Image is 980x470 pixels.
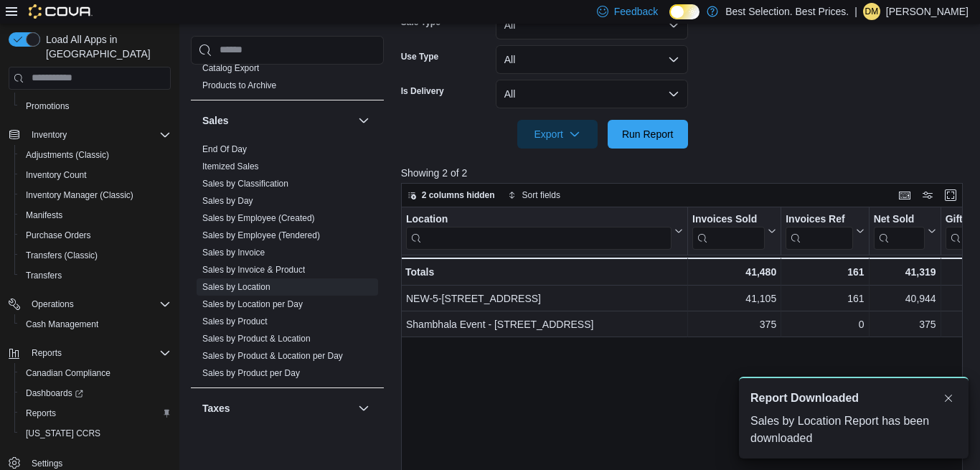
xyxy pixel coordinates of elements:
a: Sales by Employee (Tendered) [202,230,320,240]
div: 375 [692,316,776,333]
span: Feedback [614,4,658,19]
a: Sales by Location per Day [202,299,303,309]
a: Sales by Invoice [202,248,265,258]
span: Inventory Count [20,166,171,184]
span: Cash Management [20,316,171,333]
a: End Of Day [202,144,247,154]
span: Settings [32,458,62,469]
div: Invoices Ref [786,212,852,249]
a: Transfers (Classic) [20,247,103,264]
button: Purchase Orders [14,225,176,245]
span: Load All Apps in [GEOGRAPHIC_DATA] [40,32,171,61]
div: Shambhala Event - [STREET_ADDRESS] [406,316,683,333]
button: All [496,11,688,39]
button: Operations [3,294,176,314]
span: Reports [26,344,171,362]
span: Purchase Orders [26,230,91,241]
button: Invoices Sold [692,212,776,249]
a: Sales by Day [202,196,253,206]
span: Sort fields [522,189,560,201]
button: Reports [14,403,176,423]
button: Reports [26,344,67,362]
div: 40,944 [873,290,936,307]
h3: Taxes [202,401,230,415]
span: Operations [32,299,74,310]
div: Invoices Sold [692,212,765,226]
a: Adjustments (Classic) [20,146,115,164]
span: Run Report [622,127,674,141]
label: Use Type [401,51,438,62]
button: Sales [202,113,352,128]
div: Sales [191,141,384,387]
button: Run Report [608,120,688,149]
button: Sales [355,112,372,129]
span: Adjustments (Classic) [20,146,171,164]
span: Sales by Invoice & Product [202,264,305,276]
p: [PERSON_NAME] [886,3,969,20]
span: Report Downloaded [750,390,859,407]
button: Sort fields [502,187,566,204]
div: Notification [750,390,957,407]
span: Export [526,120,589,149]
span: [US_STATE] CCRS [26,428,100,439]
button: Inventory Manager (Classic) [14,185,176,205]
span: Washington CCRS [20,425,171,442]
input: Dark Mode [669,4,699,19]
button: Export [517,120,598,149]
div: Products [191,60,384,100]
span: Transfers [20,267,171,284]
a: [US_STATE] CCRS [20,425,106,442]
a: Transfers [20,267,67,284]
span: Transfers (Classic) [20,247,171,264]
button: Taxes [355,400,372,417]
h3: Sales [202,113,229,128]
label: Is Delivery [401,85,444,97]
span: Inventory Manager (Classic) [26,189,133,201]
a: Dashboards [20,385,89,402]
button: 2 columns hidden [402,187,501,204]
span: Canadian Compliance [26,367,110,379]
div: Location [406,212,672,249]
p: | [854,3,857,20]
p: Showing 2 of 2 [401,166,969,180]
span: Itemized Sales [202,161,259,172]
span: Dashboards [20,385,171,402]
div: Net Sold [873,212,924,249]
span: Sales by Product [202,316,268,327]
a: Sales by Classification [202,179,288,189]
a: Itemized Sales [202,161,259,171]
span: Sales by Product per Day [202,367,300,379]
a: Dashboards [14,383,176,403]
button: All [496,80,688,108]
span: Canadian Compliance [20,365,171,382]
button: Promotions [14,96,176,116]
button: Location [406,212,683,249]
p: Best Selection. Best Prices. [725,3,849,20]
button: Taxes [202,401,352,415]
button: Transfers (Classic) [14,245,176,265]
a: Sales by Product per Day [202,368,300,378]
button: Keyboard shortcuts [896,187,913,204]
img: Cova [29,4,93,19]
span: Sales by Location [202,281,270,293]
button: Canadian Compliance [14,363,176,383]
button: Invoices Ref [786,212,864,249]
a: Purchase Orders [20,227,97,244]
a: Sales by Product & Location [202,334,311,344]
span: Sales by Product & Location [202,333,311,344]
a: Inventory Count [20,166,93,184]
div: NEW-5-[STREET_ADDRESS] [406,290,683,307]
span: Transfers (Classic) [26,250,98,261]
button: Net Sold [873,212,936,249]
span: Adjustments (Classic) [26,149,109,161]
a: Products to Archive [202,80,276,90]
div: 161 [786,290,864,307]
span: Sales by Classification [202,178,288,189]
span: Inventory [26,126,171,144]
button: Transfers [14,265,176,286]
a: Sales by Product & Location per Day [202,351,343,361]
span: Products to Archive [202,80,276,91]
span: Promotions [26,100,70,112]
div: 0 [786,316,864,333]
span: Sales by Invoice [202,247,265,258]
